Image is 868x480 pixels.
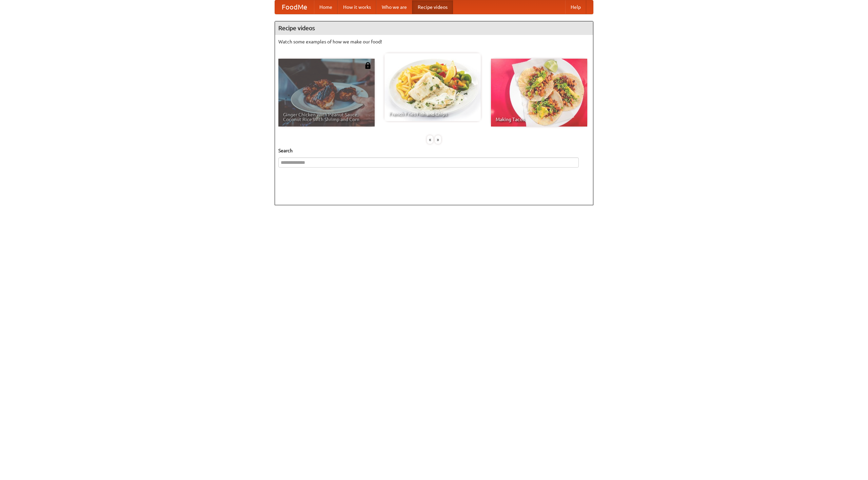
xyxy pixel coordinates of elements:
a: Who we are [376,0,412,14]
a: Recipe videos [412,0,453,14]
span: French Fries Fish and Chips [389,112,476,116]
a: How it works [338,0,376,14]
a: Making Tacos [491,59,587,127]
div: « [427,135,433,144]
a: FoodMe [275,0,314,14]
h5: Search [278,147,590,154]
a: Home [314,0,338,14]
p: Watch some examples of how we make our food! [278,38,590,45]
h4: Recipe videos [275,21,593,35]
span: Making Tacos [496,117,583,122]
a: French Fries Fish and Chips [384,53,481,121]
a: Help [565,0,586,14]
div: » [435,135,441,144]
img: 483408.png [364,62,371,69]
